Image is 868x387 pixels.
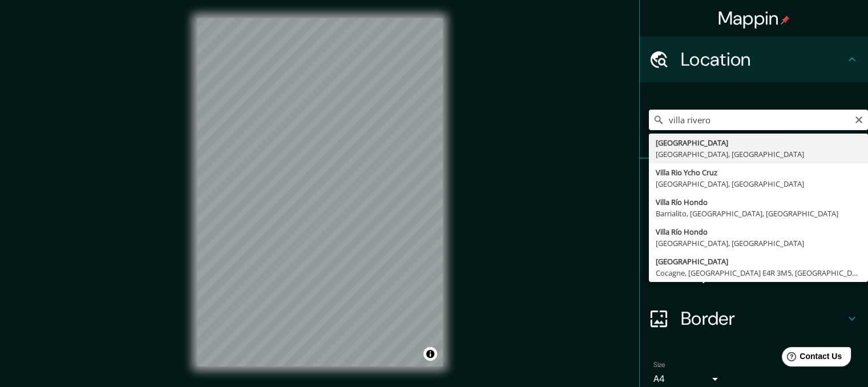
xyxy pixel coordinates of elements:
[681,307,845,330] h4: Border
[656,226,861,237] div: Villa Río Hondo
[656,256,861,267] div: [GEOGRAPHIC_DATA]
[640,250,868,296] div: Layout
[640,296,868,341] div: Border
[640,204,868,250] div: Style
[423,347,437,361] button: Toggle attribution
[649,110,868,130] input: Pick your city or area
[718,7,790,30] h4: Mappin
[656,196,861,208] div: Villa Río Hondo
[197,18,443,366] canvas: Map
[656,237,861,249] div: [GEOGRAPHIC_DATA], [GEOGRAPHIC_DATA]
[681,261,845,284] h4: Layout
[640,37,868,82] div: Location
[640,159,868,204] div: Pins
[656,208,861,219] div: Barrialito, [GEOGRAPHIC_DATA], [GEOGRAPHIC_DATA]
[681,48,845,71] h4: Location
[766,342,855,374] iframe: Help widget launcher
[656,137,861,148] div: [GEOGRAPHIC_DATA]
[781,15,790,25] img: pin-icon.png
[854,114,863,124] button: Clear
[656,178,861,190] div: [GEOGRAPHIC_DATA], [GEOGRAPHIC_DATA]
[656,148,861,160] div: [GEOGRAPHIC_DATA], [GEOGRAPHIC_DATA]
[653,360,665,370] label: Size
[656,267,861,279] div: Cocagne, [GEOGRAPHIC_DATA] E4R 3M5, [GEOGRAPHIC_DATA]
[656,167,861,178] div: Villa Rio Ycho Cruz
